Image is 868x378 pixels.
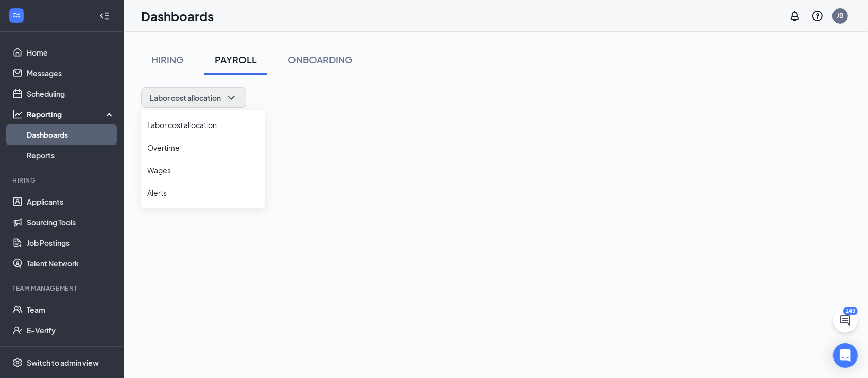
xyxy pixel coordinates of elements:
svg: ChevronDown [225,92,237,104]
button: Labor cost allocationChevronDown [141,87,246,108]
h1: Dashboards [141,7,214,25]
div: Labor cost allocation [150,92,237,104]
div: Switch to admin view [27,357,99,368]
a: Job Postings [27,232,115,253]
div: Reporting [27,109,115,119]
div: Alerts [147,188,258,198]
a: Reports [27,145,115,166]
div: Wages [147,165,258,175]
a: Dashboards [27,124,115,145]
a: E-Verify [27,320,115,340]
div: JB [837,11,844,20]
a: Messages [27,63,115,83]
svg: QuestionInfo [811,10,824,22]
a: Talent Network [27,253,115,274]
div: Overtime [147,142,258,153]
svg: Settings [12,357,23,368]
a: Documents [27,340,115,361]
button: ChatActive [833,308,858,333]
a: Team [27,299,115,320]
svg: Notifications [789,10,801,22]
a: Home [27,42,115,63]
div: Team Management [12,284,113,293]
div: Labor cost allocation [147,120,258,130]
div: ONBOARDING [288,53,353,66]
div: HIRING [151,53,184,66]
svg: WorkstreamLogo [11,10,22,21]
a: Sourcing Tools [27,212,115,232]
a: Scheduling [27,83,115,104]
svg: Collapse [99,11,110,21]
a: Applicants [27,191,115,212]
svg: ChatActive [839,314,852,327]
div: Open Intercom Messenger [833,343,858,368]
div: 143 [843,307,858,315]
div: Hiring [12,176,113,185]
svg: Analysis [12,109,23,119]
div: PAYROLL [215,53,257,66]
